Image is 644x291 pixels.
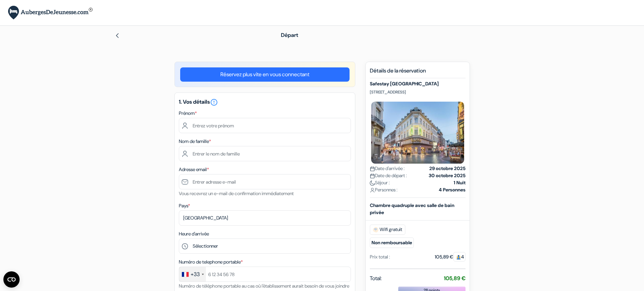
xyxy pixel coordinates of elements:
label: Heure d'arrivée [179,230,209,237]
img: AubergesDeJeunesse.com [8,6,93,20]
input: Entrer adresse e-mail [179,174,351,189]
strong: 1 Nuit [454,179,466,186]
label: Pays [179,202,190,209]
span: Total: [370,274,382,283]
img: calendar.svg [370,166,375,171]
small: Non remboursable [370,237,414,248]
span: Date d'arrivée : [370,165,405,172]
label: Nom de famille [179,138,211,145]
h5: 1. Vos détails [179,98,351,106]
img: left_arrow.svg [115,33,120,38]
strong: 105,89 € [444,275,466,282]
small: Numéro de téléphone portable au cas où l'établissement aurait besoin de vous joindre [179,283,349,289]
label: Numéro de telephone portable [179,258,243,266]
label: Adresse email [179,166,209,173]
div: Prix total : [370,253,390,261]
img: user_icon.svg [370,188,375,193]
p: [STREET_ADDRESS] [370,89,466,95]
input: Entrer le nom de famille [179,146,351,161]
h5: Détails de la réservation [370,67,466,78]
img: free_wifi.svg [373,227,378,232]
span: Séjour : [370,179,390,186]
div: +33 [191,270,200,278]
button: Ouvrir le widget CMP [3,271,20,288]
img: guest.svg [456,255,461,260]
span: Wifi gratuit [370,225,405,235]
a: error_outline [210,98,218,105]
span: Personnes : [370,186,398,193]
label: Prénom [179,110,197,117]
small: Vous recevrez un e-mail de confirmation immédiatement [179,190,294,196]
div: France: +33 [179,267,206,282]
input: 6 12 34 56 78 [179,267,351,282]
b: Chambre quadruple avec salle de bain privée [370,202,454,215]
a: Réservez plus vite en vous connectant [180,67,350,82]
img: moon.svg [370,181,375,186]
div: 105,89 € [435,253,466,261]
span: Date de départ : [370,172,407,179]
strong: 4 Personnes [439,186,466,193]
h5: Safestay [GEOGRAPHIC_DATA] [370,81,466,87]
input: Entrez votre prénom [179,118,351,133]
img: calendar.svg [370,173,375,179]
strong: 30 octobre 2025 [429,172,466,179]
i: error_outline [210,98,218,106]
strong: 29 octobre 2025 [429,165,466,172]
span: 4 [453,252,466,262]
span: Départ [281,32,298,39]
